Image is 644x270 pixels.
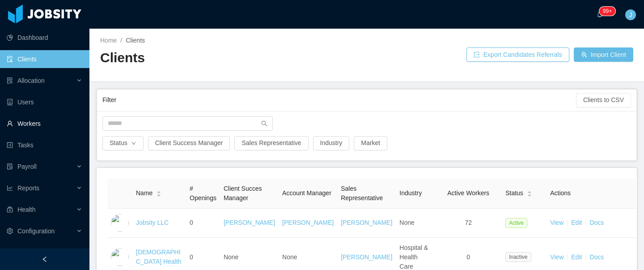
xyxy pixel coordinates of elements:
[505,189,523,198] span: Status
[100,37,117,44] a: Home
[111,214,129,232] img: dc41d540-fa30-11e7-b498-73b80f01daf1_657caab8ac997-400w.png
[17,77,45,84] span: Allocation
[224,253,238,261] span: None
[136,189,153,198] span: Name
[7,50,82,68] a: icon: auditClients
[527,190,532,193] i: icon: caret-up
[313,136,350,150] button: Industry
[505,252,531,262] span: Inactive
[234,136,308,150] button: Sales Representative
[399,244,428,270] span: Hospital & Health Care
[7,77,13,84] i: icon: solution
[550,253,563,261] a: View
[224,219,275,226] a: [PERSON_NAME]
[282,253,297,261] span: None
[7,228,13,234] i: icon: setting
[599,7,615,16] sup: 166
[120,37,122,44] span: /
[341,185,383,201] span: Sales Representative
[157,193,161,196] i: icon: caret-down
[576,93,631,107] button: Clients to CSV
[354,136,387,150] button: Market
[505,218,527,228] span: Active
[7,163,13,170] i: icon: file-protect
[282,219,334,226] a: [PERSON_NAME]
[399,219,414,226] span: None
[341,219,392,226] a: [PERSON_NAME]
[190,185,216,201] span: # Openings
[399,189,422,197] span: Industry
[7,115,82,133] a: icon: userWorkers
[186,209,220,238] td: 0
[574,47,633,62] button: icon: usergroup-addImport Client
[157,190,161,193] i: icon: caret-up
[447,189,489,197] span: Active Workers
[7,185,13,191] i: icon: line-chart
[224,185,262,201] span: Client Succes Manager
[589,253,604,261] a: Docs
[7,29,82,47] a: icon: pie-chartDashboard
[17,163,37,170] span: Payroll
[148,136,230,150] button: Client Success Manager
[550,219,563,226] a: View
[571,219,582,226] a: Edit
[136,219,169,226] a: Jobsity LLC
[550,189,571,197] span: Actions
[597,11,603,17] i: icon: bell
[102,92,576,108] div: Filter
[7,136,82,154] a: icon: profileTasks
[102,136,144,150] button: Statusicon: down
[7,206,13,213] i: icon: medicine-box
[261,120,267,127] i: icon: search
[466,47,569,62] button: icon: exportExport Candidates Referrals
[17,227,55,235] span: Configuration
[589,219,604,226] a: Docs
[527,189,532,196] div: Sort
[17,184,39,192] span: Reports
[100,49,367,67] h2: Clients
[136,249,181,265] a: [DEMOGRAPHIC_DATA] Health
[17,206,35,213] span: Health
[282,189,331,197] span: Account Manager
[126,37,145,44] span: Clients
[7,93,82,111] a: icon: robotUsers
[156,189,161,196] div: Sort
[527,193,532,196] i: icon: caret-down
[111,248,129,266] img: 6a8e90c0-fa44-11e7-aaa7-9da49113f530_5a5d50e77f870-400w.png
[435,209,502,238] td: 72
[629,9,632,20] span: J
[571,253,582,261] a: Edit
[341,253,392,261] a: [PERSON_NAME]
